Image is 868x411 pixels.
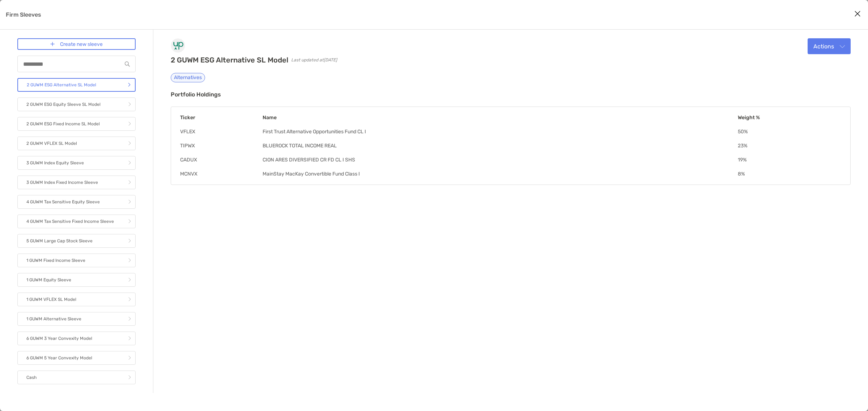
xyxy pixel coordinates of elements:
button: Close modal [852,9,863,20]
p: 3 GUWM Index Equity Sleeve [26,159,84,168]
p: 3 GUWM Index Fixed Income Sleeve [26,178,98,187]
a: 2 GUWM ESG Fixed Income SL Model [17,117,136,131]
a: 4 GUWM Tax Sensitive Equity Sleeve [17,195,136,209]
a: 3 GUWM Index Fixed Income Sleeve [17,176,136,189]
a: 1 GUWM VFLEX SL Model [17,293,136,306]
td: CION ARES DIVERSIFIED CR FD CL I SHS [262,156,737,163]
h3: Portfolio Holdings [171,91,851,98]
th: Ticker [180,114,262,121]
a: 6 GUWM 5 Year Convexity Model [17,351,136,365]
td: CADUX [180,156,262,163]
p: 2 GUWM ESG Equity Sleeve SL Model [26,100,101,109]
td: 23 % [737,142,842,149]
p: Cash [26,373,37,382]
p: Alternatives [174,75,202,80]
p: 1 GUWM VFLEX SL Model [26,295,76,304]
img: company logo [171,38,185,53]
p: 6 GUWM 5 Year Convexity Model [26,354,92,363]
p: 4 GUWM Tax Sensitive Equity Sleeve [26,198,100,207]
td: VFLEX [180,128,262,135]
td: TIPWX [180,142,262,149]
th: Weight % [737,114,842,121]
span: Last updated at [DATE] [291,57,337,62]
a: 1 GUWM Alternative Sleeve [17,312,136,326]
p: 6 GUWM 3 Year Convexity Model [26,334,92,343]
td: BLUEROCK TOTAL INCOME REAL [262,142,737,149]
td: First Trust Alternative Opportunities Fund CL I [262,128,737,135]
a: 5 GUWM Large Cap Stock Sleeve [17,234,136,248]
a: 3 GUWM Index Equity Sleeve [17,156,136,170]
p: 1 GUWM Fixed Income Sleeve [26,256,85,265]
p: 2 GUWM ESG Fixed Income SL Model [26,120,100,129]
p: 2 GUWM VFLEX SL Model [26,139,77,148]
a: 2 GUWM VFLEX SL Model [17,137,136,150]
img: input icon [125,61,130,67]
p: 5 GUWM Large Cap Stock Sleeve [26,237,93,246]
td: 19 % [737,156,842,163]
a: Cash [17,371,136,384]
td: 8 % [737,170,842,177]
h2: 2 GUWM ESG Alternative SL Model [171,56,288,64]
p: 2 GUWM ESG Alternative SL Model [27,81,96,90]
p: Firm Sleeves [6,10,41,19]
p: 1 GUWM Equity Sleeve [26,276,71,285]
p: 1 GUWM Alternative Sleeve [26,315,81,324]
a: 1 GUWM Fixed Income Sleeve [17,254,136,267]
td: 50 % [737,128,842,135]
a: 2 GUWM ESG Equity Sleeve SL Model [17,98,136,111]
td: MCNVX [180,170,262,177]
p: 4 GUWM Tax Sensitive Fixed Income Sleeve [26,217,114,226]
a: Create new sleeve [17,38,136,50]
a: 1 GUWM Equity Sleeve [17,273,136,287]
th: Name [262,114,737,121]
a: 2 GUWM ESG Alternative SL Model [17,78,136,92]
a: 4 GUWM Tax Sensitive Fixed Income Sleeve [17,215,136,228]
button: Actions [808,38,851,54]
td: MainStay MacKay Convertible Fund Class I [262,170,737,177]
a: 6 GUWM 3 Year Convexity Model [17,332,136,345]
